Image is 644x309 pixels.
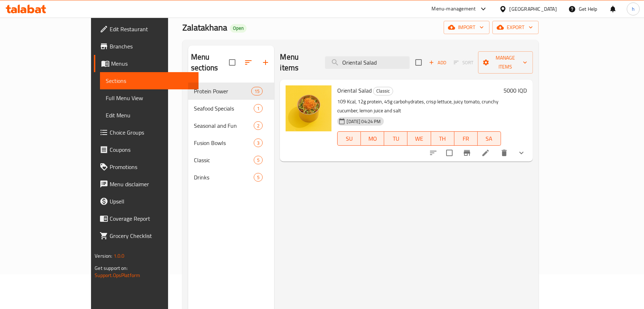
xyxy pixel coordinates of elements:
[254,104,263,113] div: items
[106,94,193,102] span: Full Menu View
[110,214,193,223] span: Coverage Report
[254,173,263,182] div: items
[373,87,393,95] span: Classic
[387,134,405,144] span: TU
[425,144,442,161] button: sort-choices
[230,24,247,33] div: Open
[449,23,484,32] span: import
[632,5,635,13] span: h
[110,197,193,206] span: Upsell
[106,111,193,120] span: Edit Menu
[481,134,498,144] span: SA
[100,89,199,107] a: Full Menu View
[257,54,274,71] button: Add section
[110,42,193,51] span: Branches
[94,158,199,175] a: Promotions
[454,131,478,146] button: FR
[492,21,539,34] button: export
[384,131,407,146] button: TU
[194,139,254,147] span: Fusion Bowls
[110,231,193,240] span: Grocery Checklist
[194,156,254,164] span: Classic
[254,174,262,181] span: 5
[484,53,527,71] span: Manage items
[504,85,527,95] h6: 5000 IQD
[194,87,251,95] span: Protein Power
[94,55,199,72] a: Menus
[517,149,526,157] svg: Show Choices
[337,131,361,146] button: SU
[95,263,128,273] span: Get support on:
[252,88,262,95] span: 15
[457,134,475,144] span: FR
[111,59,193,68] span: Menus
[428,58,447,67] span: Add
[95,251,112,261] span: Version:
[251,87,263,95] div: items
[110,128,193,137] span: Choice Groups
[411,55,426,70] span: Select section
[286,85,331,131] img: Oriental Salad
[280,52,316,73] h2: Menu items
[344,118,383,125] span: [DATE] 04:24 PM
[254,139,263,147] div: items
[230,25,247,31] span: Open
[481,149,490,157] a: Edit menu item
[254,105,262,112] span: 1
[444,21,490,34] button: import
[188,80,274,189] nav: Menu sections
[225,55,240,70] span: Select all sections
[513,144,530,161] button: show more
[94,175,199,193] a: Menu disclaimer
[188,134,274,151] div: Fusion Bowls3
[106,76,193,85] span: Sections
[188,100,274,117] div: Seafood Specials1
[442,145,457,160] span: Select to update
[431,131,454,146] button: TH
[510,5,557,13] div: [GEOGRAPHIC_DATA]
[254,156,263,164] div: items
[373,87,393,95] div: Classic
[94,210,199,227] a: Coverage Report
[114,251,125,261] span: 1.0.0
[95,271,140,280] a: Support.OpsPlatform
[478,131,501,146] button: SA
[364,134,381,144] span: MO
[340,134,358,144] span: SU
[458,144,476,161] button: Branch-specific-item
[407,131,431,146] button: WE
[337,85,372,96] span: Oriental Salad
[188,117,274,134] div: Seasonal and Fun2
[254,121,263,130] div: items
[432,5,476,13] div: Menu-management
[110,180,193,188] span: Menu disclaimer
[110,145,193,154] span: Coupons
[94,227,199,244] a: Grocery Checklist
[498,23,533,32] span: export
[188,83,274,100] div: Protein Power15
[361,131,384,146] button: MO
[110,25,193,33] span: Edit Restaurant
[94,20,199,38] a: Edit Restaurant
[254,157,262,164] span: 5
[194,121,254,130] span: Seasonal and Fun
[325,56,410,69] input: search
[94,124,199,141] a: Choice Groups
[188,169,274,186] div: Drinks5
[426,57,449,68] span: Add item
[496,144,513,161] button: delete
[254,122,262,129] span: 2
[191,52,229,73] h2: Menu sections
[94,193,199,210] a: Upsell
[188,151,274,169] div: Classic5
[426,57,449,68] button: Add
[94,141,199,158] a: Coupons
[100,107,199,124] a: Edit Menu
[254,140,262,146] span: 3
[410,134,428,144] span: WE
[337,97,501,115] p: 109 Kcal, 12g protein, 45g carbohydrates, crisp lettuce, juicy tomato, crunchy cucumber, lemon ju...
